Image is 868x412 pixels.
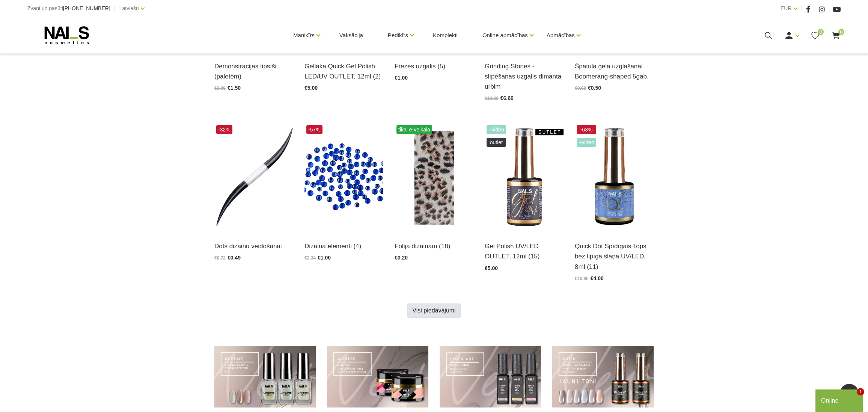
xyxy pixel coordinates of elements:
[487,125,506,134] span: +Video
[395,75,408,81] span: €1.00
[306,125,322,134] span: -57%
[577,138,596,147] span: +Video
[482,20,528,50] a: Online apmācības
[831,31,841,40] a: 0
[216,125,232,134] span: -32%
[588,85,601,91] span: €0.50
[811,31,820,40] a: 0
[304,255,316,261] span: €2.34
[304,123,383,232] img: Dažādu krāsu akmentiņi dizainu veidošanai. Izcilai noturībai akmentiņus līmēt ar Nai_s Cosmetics ...
[395,255,408,261] span: €0.20
[395,61,473,71] a: Frēzes uzgalis (5)
[485,123,564,232] img: Ilgnoturīga, intensīvi pigmentēta gēllaka. Viegli klājas, lieliski žūst, nesaraujas, neatkāpjas n...
[838,29,844,35] span: 0
[500,95,514,101] span: €6.60
[214,123,293,232] img: Dots dizainu veidošanaiŠis dots būs lielisks palīgs, lai izveidotu punktiņus, smalkas līnijas, Fr...
[228,255,241,261] span: €0.49
[63,6,110,11] a: [PHONE_NUMBER]
[485,96,499,101] span: €13.20
[214,241,293,251] a: Dots dizainu veidošanai
[485,265,498,271] span: €5.00
[801,4,803,13] span: |
[304,241,383,251] a: Dizaina elementi (4)
[781,4,792,13] a: EUR
[228,85,241,91] span: €1.50
[214,61,293,81] a: Demonstrācijas tipsīši (paletēm)
[407,303,460,318] a: Visi piedāvājumi
[293,20,315,50] a: Manikīrs
[575,276,589,281] span: €10.90
[395,241,473,251] a: Folija dizainam (18)
[304,61,383,81] a: Gellaka Quick Gel Polish LED/UV OUTLET, 12ml (2)
[214,86,226,91] span: €3.90
[119,4,139,13] a: Latviešu
[575,61,654,81] a: Špātula gēla uzglāšanai Boomerang-shaped 5gab.
[427,17,464,53] a: Komplekti
[388,20,408,50] a: Pedikīrs
[318,255,331,261] span: €1.00
[485,61,564,92] a: Grinding Stones - slīpēšanas uzgalis dimanta urbim
[487,138,506,147] span: OUTLET
[818,29,824,35] span: 0
[396,125,432,134] span: tikai e-veikalā
[395,123,473,232] img: Dizaina folijaFolija dizaina veidošanai. Piemērota gan modelētiem nagiem, gan gēllakas pārklājuma...
[114,4,116,13] span: |
[575,86,586,91] span: €0.80
[27,4,110,13] div: Zvani un pasūti
[815,388,864,412] iframe: chat widget
[547,20,575,50] a: Apmācības
[485,241,564,261] a: Gel Polish UV/LED OUTLET, 12ml (15)
[333,17,369,53] a: Vaksācija
[575,123,654,232] img: Quick Dot Tops – virsējais pārklājums bez lipīgā slāņa.Aktuālais trends modernam manikīra noslēgu...
[577,125,596,134] span: -63%
[214,255,226,261] span: €0.72
[304,85,318,91] span: €5.00
[575,241,654,272] a: Quick Dot Spīdīgais Tops bez lipīgā slāņa UV/LED, 8ml (11)
[591,275,604,281] span: €4.00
